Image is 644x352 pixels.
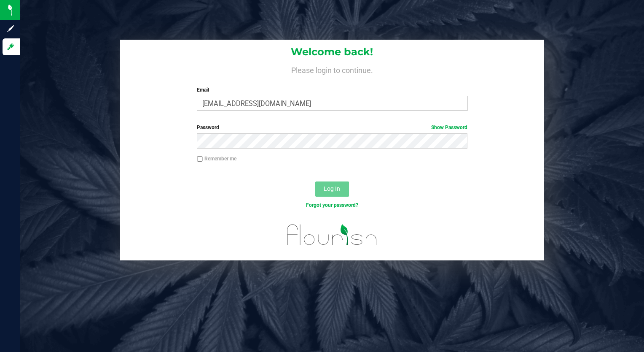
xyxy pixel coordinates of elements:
[279,218,385,252] img: flourish_logo.svg
[324,185,340,192] span: Log In
[431,125,467,130] a: Show Password
[197,155,236,162] label: Remember me
[120,64,545,74] h4: Please login to continue.
[197,125,219,130] span: Password
[197,86,467,94] label: Email
[197,156,203,162] input: Remember me
[306,202,358,208] a: Forgot your password?
[6,43,15,51] inline-svg: Log in
[120,46,545,57] h1: Welcome back!
[315,181,349,197] button: Log In
[6,24,15,33] inline-svg: Sign up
